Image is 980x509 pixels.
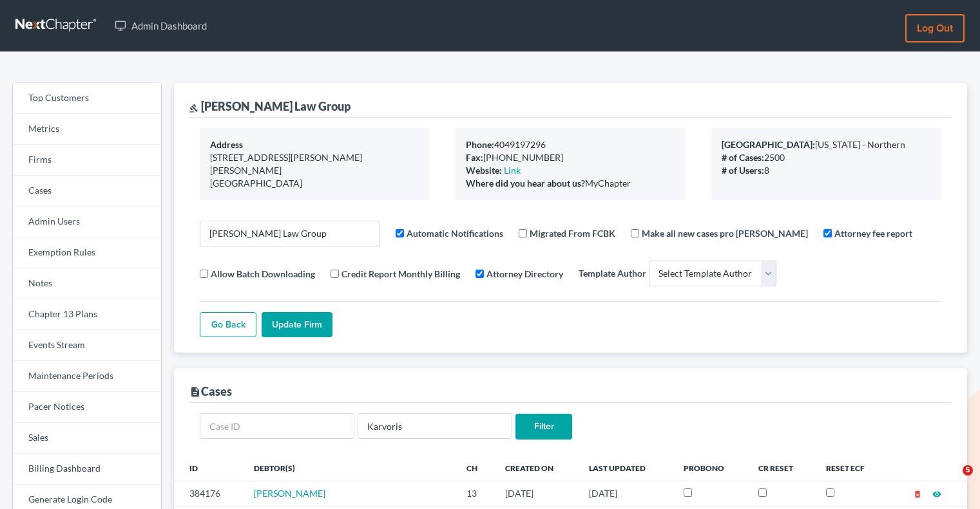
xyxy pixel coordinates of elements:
[174,455,244,481] th: ID
[722,164,931,177] div: 8
[210,177,419,190] div: [GEOGRAPHIC_DATA]
[579,266,646,280] label: Template Author
[456,455,495,481] th: Ch
[244,455,456,481] th: Debtor(s)
[579,481,673,506] td: [DATE]
[13,114,161,145] a: Metrics
[211,267,315,281] label: Allow Batch Downloading
[108,14,213,37] a: Admin Dashboard
[466,177,675,190] div: MyChapter
[748,455,816,481] th: CR Reset
[466,138,675,151] div: 4049197296
[466,178,585,189] b: Where did you hear about us?
[189,384,232,399] div: Cases
[341,267,460,281] label: Credit Report Monthly Billing
[200,413,354,439] input: Case ID
[722,151,931,164] div: 2500
[189,104,198,113] i: gavel
[913,490,922,499] i: delete_forever
[13,330,161,361] a: Events Stream
[466,165,502,176] b: Website:
[13,145,161,176] a: Firms
[722,138,931,151] div: [US_STATE] - Northern
[358,413,512,439] input: Case Name
[530,227,615,240] label: Migrated From FCBK
[495,481,579,506] td: [DATE]
[936,465,967,496] iframe: Intercom live chat
[407,227,503,240] label: Automatic Notifications
[722,165,764,176] b: # of Users:
[673,455,748,481] th: ProBono
[722,139,815,150] b: [GEOGRAPHIC_DATA]:
[262,312,332,338] input: Update Firm
[963,465,973,476] span: 5
[13,423,161,454] a: Sales
[13,268,161,299] a: Notes
[200,312,256,338] a: Go Back
[932,490,941,499] i: visibility
[913,488,922,499] a: delete_forever
[189,98,351,114] div: [PERSON_NAME] Law Group
[466,152,483,163] b: Fax:
[13,361,161,392] a: Maintenance Periods
[642,227,808,240] label: Make all new cases pro [PERSON_NAME]
[486,267,563,281] label: Attorney Directory
[504,165,521,176] a: Link
[13,299,161,330] a: Chapter 13 Plans
[834,227,912,240] label: Attorney fee report
[13,176,161,207] a: Cases
[13,237,161,268] a: Exemption Rules
[13,207,161,237] a: Admin Users
[495,455,579,481] th: Created On
[456,481,495,506] td: 13
[722,152,764,163] b: # of Cases:
[174,481,244,506] td: 384176
[816,455,888,481] th: Reset ECF
[189,386,201,398] i: description
[210,139,243,150] b: Address
[466,151,675,164] div: [PHONE_NUMBER]
[13,83,161,114] a: Top Customers
[13,454,161,485] a: Billing Dashboard
[466,139,494,150] b: Phone:
[515,414,572,440] input: Filter
[932,488,941,499] a: visibility
[210,151,419,177] div: [STREET_ADDRESS][PERSON_NAME][PERSON_NAME]
[254,488,325,499] a: [PERSON_NAME]
[13,392,161,423] a: Pacer Notices
[579,455,673,481] th: Last Updated
[905,14,965,42] a: Log out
